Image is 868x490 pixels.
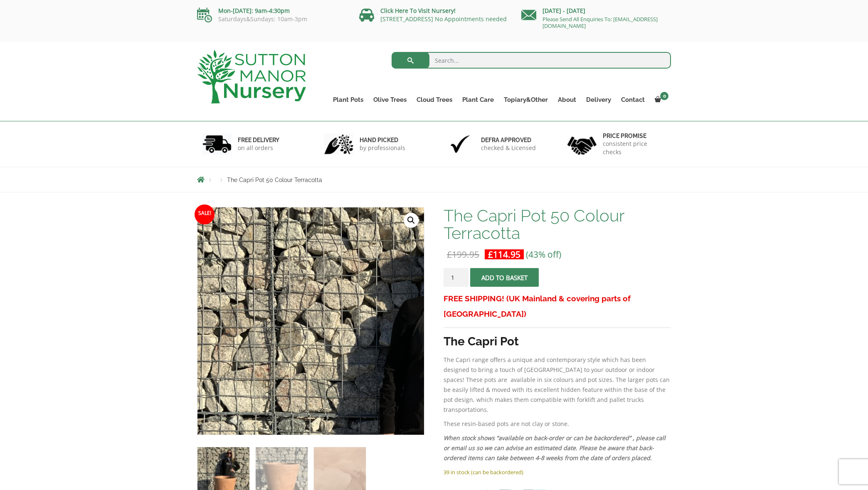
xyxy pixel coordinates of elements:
em: When stock shows “available on back-order or can be backordered” , please call or email us so we ... [444,434,666,462]
p: 39 in stock (can be backordered) [444,467,671,477]
span: £ [447,249,452,260]
img: 3.jpg [446,133,475,155]
span: 0 [660,92,668,100]
a: About [553,94,581,106]
p: by professionals [360,144,405,152]
h6: FREE DELIVERY [238,136,279,144]
bdi: 114.95 [488,249,520,260]
input: Search... [392,52,671,69]
h1: The Capri Pot 50 Colour Terracotta [444,207,671,242]
p: Saturdays&Sundays: 10am-3pm [197,16,347,22]
p: consistent price checks [603,140,666,156]
span: £ [488,249,493,260]
a: Olive Trees [368,94,412,106]
a: [STREET_ADDRESS] No Appointments needed [380,15,507,23]
p: These resin-based pots are not clay or stone. [444,419,671,429]
span: Sale! [195,204,215,224]
input: Product quantity [444,268,469,287]
bdi: 199.95 [447,249,479,260]
a: Topiary&Other [499,94,553,106]
img: 2.jpg [324,133,353,155]
span: The Capri Pot 50 Colour Terracotta [227,177,322,183]
a: Plant Care [457,94,499,106]
p: [DATE] - [DATE] [521,6,671,16]
nav: Breadcrumbs [197,176,671,183]
a: Cloud Trees [412,94,457,106]
a: Please Send All Enquiries To: [EMAIL_ADDRESS][DOMAIN_NAME] [542,15,658,30]
h6: Price promise [603,132,666,140]
img: 1.jpg [202,133,232,155]
button: Add to basket [470,268,539,287]
p: The Capri range offers a unique and contemporary style which has been designed to bring a touch o... [444,355,671,415]
a: 0 [650,94,671,106]
h6: Defra approved [481,136,536,144]
a: Delivery [581,94,616,106]
h3: FREE SHIPPING! (UK Mainland & covering parts of [GEOGRAPHIC_DATA]) [444,291,671,322]
p: on all orders [238,144,279,152]
p: checked & Licensed [481,144,536,152]
a: Plant Pots [328,94,368,106]
h6: hand picked [360,136,405,144]
strong: The Capri Pot [444,335,519,348]
a: View full-screen image gallery [404,213,419,228]
img: logo [197,50,306,103]
span: (43% off) [526,249,561,260]
img: 4.jpg [567,131,597,157]
a: Contact [616,94,650,106]
a: Click Here To Visit Nursery! [380,7,456,15]
p: Mon-[DATE]: 9am-4:30pm [197,6,347,16]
